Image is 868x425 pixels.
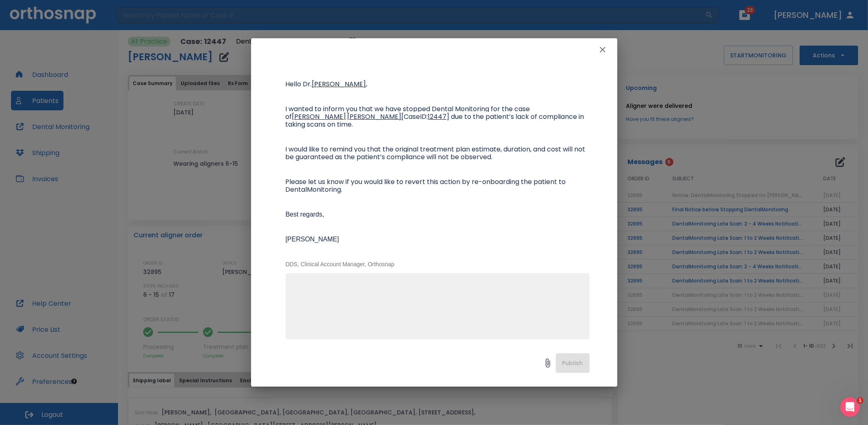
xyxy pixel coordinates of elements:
span: ] due to the patient’s lack of compliance in taking scans on time. [286,112,586,129]
a: 12447 [428,114,447,120]
span: 12447 [428,112,447,121]
span: 1 [857,397,864,404]
a: [PERSON_NAME] [292,114,346,120]
span: Best regards, [286,211,324,218]
span: [CaseID: [402,112,428,121]
span: [PERSON_NAME] [286,236,339,243]
span: , [366,79,367,89]
span: Please let us know if you would like to revert this action by re-onboarding the patient to Dental... [286,177,568,194]
a: [PERSON_NAME] [348,114,402,120]
span: [PERSON_NAME] [312,79,366,89]
span: I wanted to inform you that we have stopped Dental Monitoring for the case of [286,104,532,121]
span: [PERSON_NAME] [292,112,346,121]
span: [PERSON_NAME] [348,112,402,121]
span: DDS, Clinical Account Manager, Orthosnap [286,261,395,267]
span: I would like to remind you that the original treatment plan estimate, duration, and cost will not... [286,145,587,162]
span: Hello Dr. [286,79,312,89]
a: [PERSON_NAME] [312,81,366,88]
iframe: Intercom live chat [840,397,860,417]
